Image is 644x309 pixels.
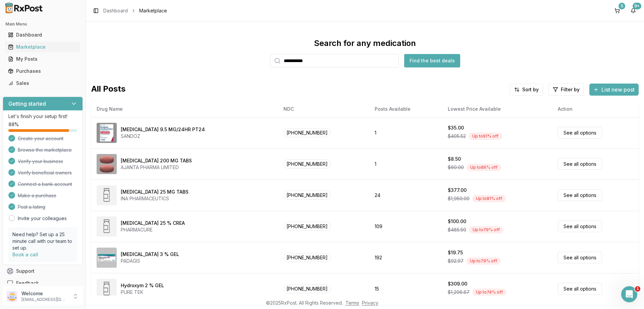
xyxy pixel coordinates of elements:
[283,253,331,262] span: [PHONE_NUMBER]
[558,158,602,170] a: See all options
[558,127,602,139] a: See all options
[628,5,639,16] button: 9+
[16,280,39,287] span: Feedback
[5,41,80,53] a: Marketplace
[97,154,117,174] img: Entacapone 200 MG TABS
[561,86,580,93] span: Filter by
[121,226,185,233] div: PHARMACURE
[448,289,470,296] span: $1,206.67
[121,251,179,258] div: [MEDICAL_DATA] 3 % GEL
[466,257,501,265] div: Up to 79 % off
[139,7,167,14] span: Marketplace
[589,87,639,94] a: List new post
[3,277,83,289] button: Feedback
[3,3,46,13] img: RxPost Logo
[283,191,331,200] span: [PHONE_NUMBER]
[369,273,442,304] td: 15
[97,123,117,143] img: Rivastigmine 9.5 MG/24HR PT24
[510,84,543,96] button: Sort by
[469,133,502,140] div: Up to 91 % off
[103,7,167,14] nav: breadcrumb
[97,279,117,299] img: Hydroxym 2 % GEL
[8,113,77,120] p: Let's finish your setup first!
[448,218,466,225] div: $100.00
[369,242,442,273] td: 192
[619,3,625,9] div: 5
[448,156,461,162] div: $8.50
[91,101,278,117] th: Drug Name
[8,44,77,50] div: Marketplace
[121,258,179,264] div: PADAGIS
[448,195,470,202] span: $1,950.00
[442,101,552,117] th: Lowest Price Available
[121,133,205,140] div: SANDOZ
[404,54,460,67] button: Find the best deals
[21,297,68,302] p: [EMAIL_ADDRESS][DOMAIN_NAME]
[8,121,19,128] span: 88 %
[97,248,117,268] img: Diclofenac Sodium 3 % GEL
[121,195,189,202] div: INA PHARMACEUTICS
[345,300,359,306] a: Terms
[5,21,80,27] h2: Main Menu
[283,159,331,168] span: [PHONE_NUMBER]
[121,282,164,289] div: Hydroxym 2 % GEL
[18,181,72,188] span: Connect a bank account
[448,249,463,256] div: $19.75
[8,32,77,38] div: Dashboard
[283,284,331,293] span: [PHONE_NUMBER]
[448,124,464,131] div: $35.00
[448,280,467,287] div: $309.00
[5,29,80,41] a: Dashboard
[18,192,56,199] span: Make a purchase
[548,84,584,96] button: Filter by
[3,42,83,52] button: Marketplace
[558,189,602,201] a: See all options
[522,86,539,93] span: Sort by
[621,286,637,302] iframe: Intercom live chat
[552,101,639,117] th: Action
[18,204,45,210] span: Post a listing
[448,226,466,233] span: $485.50
[12,252,38,257] a: Book a call
[558,252,602,263] a: See all options
[278,101,369,117] th: NDC
[3,54,83,64] button: My Posts
[18,135,63,142] span: Create your account
[558,283,602,295] a: See all options
[7,291,17,302] img: User avatar
[448,133,466,140] span: $405.52
[121,220,185,226] div: [MEDICAL_DATA] 25 % CREA
[3,66,83,76] button: Purchases
[18,169,72,176] span: Verify beneficial owners
[8,80,77,87] div: Sales
[121,289,164,296] div: PURE TEK
[5,53,80,65] a: My Posts
[469,226,503,234] div: Up to 79 % off
[369,179,442,211] td: 24
[103,7,128,14] a: Dashboard
[362,300,378,306] a: Privacy
[558,220,602,232] a: See all options
[8,68,77,74] div: Purchases
[467,164,501,171] div: Up to 86 % off
[314,38,416,49] div: Search for any medication
[21,290,68,297] p: Welcome
[18,147,72,153] span: Browse the marketplace
[121,189,189,195] div: [MEDICAL_DATA] 25 MG TABS
[369,117,442,148] td: 1
[91,84,125,96] span: All Posts
[8,100,46,108] h3: Getting started
[589,84,639,96] button: List new post
[369,211,442,242] td: 109
[369,148,442,179] td: 1
[18,215,67,222] a: Invite your colleagues
[448,187,467,194] div: $377.00
[12,231,73,251] p: Need help? Set up a 25 minute call with our team to set up.
[5,77,80,89] a: Sales
[5,65,80,77] a: Purchases
[3,265,83,277] button: Support
[633,3,641,9] div: 9+
[18,158,63,165] span: Verify your business
[283,128,331,137] span: [PHONE_NUMBER]
[121,157,192,164] div: [MEDICAL_DATA] 200 MG TABS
